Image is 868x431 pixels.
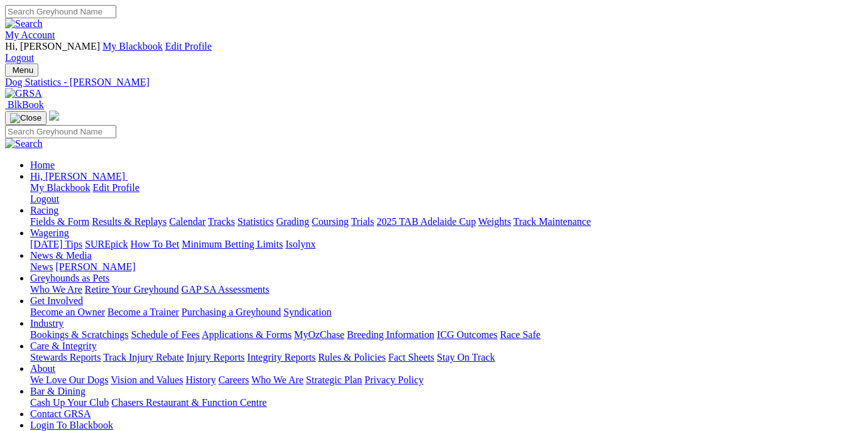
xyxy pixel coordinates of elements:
a: Applications & Forms [202,329,292,340]
a: MyOzChase [294,329,344,340]
a: Logout [30,194,59,204]
a: My Blackbook [102,41,163,52]
img: GRSA [5,88,42,99]
a: How To Bet [131,239,180,249]
a: Track Injury Rebate [103,352,184,363]
div: Hi, [PERSON_NAME] [30,182,863,205]
a: Get Involved [30,295,83,306]
a: Breeding Information [347,329,434,340]
a: Schedule of Fees [131,329,199,340]
a: History [185,374,216,385]
a: Vision and Values [111,374,183,385]
a: Track Maintenance [514,216,591,227]
button: Toggle navigation [5,63,38,77]
span: Hi, [PERSON_NAME] [30,171,125,182]
div: Care & Integrity [30,352,863,363]
a: News & Media [30,250,92,261]
div: Bar & Dining [30,397,863,408]
a: Race Safe [500,329,540,340]
a: Tracks [208,216,235,227]
a: 2025 TAB Adelaide Cup [376,216,476,227]
input: Search [5,125,116,138]
a: Login To Blackbook [30,420,113,430]
a: GAP SA Assessments [182,284,270,295]
a: Hi, [PERSON_NAME] [30,171,128,182]
a: Bookings & Scratchings [30,329,128,340]
a: Fields & Form [30,216,89,227]
a: Logout [5,52,34,63]
a: Purchasing a Greyhound [182,307,281,317]
img: logo-grsa-white.png [49,111,59,121]
a: Integrity Reports [247,352,316,363]
div: News & Media [30,261,863,273]
a: Stay On Track [437,352,495,363]
a: Rules & Policies [318,352,386,363]
a: Fact Sheets [388,352,434,363]
a: SUREpick [85,239,128,249]
a: Greyhounds as Pets [30,273,109,283]
div: Get Involved [30,307,863,318]
a: Bar & Dining [30,386,85,396]
a: Edit Profile [93,182,140,193]
a: Isolynx [285,239,316,249]
a: We Love Our Dogs [30,374,108,385]
a: Industry [30,318,63,329]
img: Search [5,18,43,30]
a: Injury Reports [186,352,244,363]
a: My Blackbook [30,182,91,193]
a: News [30,261,53,272]
a: Cash Up Your Club [30,397,109,408]
span: BlkBook [8,99,44,110]
a: Contact GRSA [30,408,91,419]
a: ICG Outcomes [437,329,497,340]
div: Industry [30,329,863,341]
a: Coursing [312,216,349,227]
a: Become an Owner [30,307,105,317]
span: Menu [13,65,33,75]
span: Hi, [PERSON_NAME] [5,41,100,52]
a: Home [30,160,55,170]
a: Grading [277,216,309,227]
a: Weights [478,216,511,227]
a: Privacy Policy [365,374,424,385]
a: About [30,363,55,374]
a: Become a Trainer [107,307,179,317]
a: Statistics [238,216,274,227]
img: Close [10,113,41,123]
a: Who We Are [251,374,304,385]
a: Syndication [283,307,331,317]
a: Strategic Plan [306,374,362,385]
a: Careers [218,374,249,385]
a: Care & Integrity [30,341,97,351]
a: Trials [351,216,374,227]
div: Racing [30,216,863,227]
a: Calendar [169,216,206,227]
a: Racing [30,205,58,215]
a: Edit Profile [165,41,212,52]
a: My Account [5,30,55,40]
button: Toggle navigation [5,111,47,125]
a: Dog Statistics - [PERSON_NAME] [5,77,863,88]
a: Who We Are [30,284,82,295]
div: About [30,374,863,386]
a: [PERSON_NAME] [55,261,135,272]
a: Wagering [30,227,69,238]
input: Search [5,5,116,18]
a: Chasers Restaurant & Function Centre [111,397,266,408]
a: Stewards Reports [30,352,101,363]
a: [DATE] Tips [30,239,82,249]
a: Retire Your Greyhound [85,284,179,295]
a: BlkBook [5,99,44,110]
a: Minimum Betting Limits [182,239,283,249]
a: Results & Replays [92,216,167,227]
img: Search [5,138,43,150]
div: Wagering [30,239,863,250]
div: My Account [5,41,863,63]
div: Greyhounds as Pets [30,284,863,295]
